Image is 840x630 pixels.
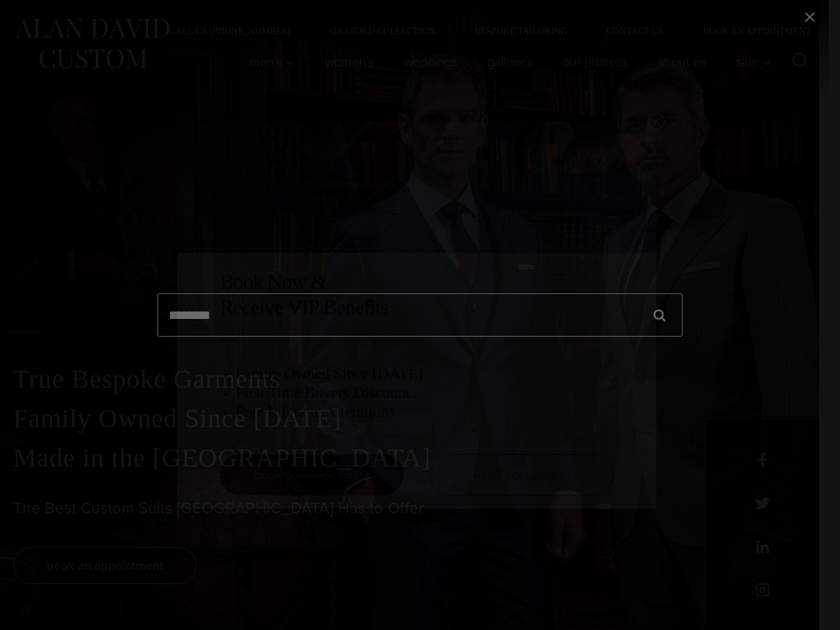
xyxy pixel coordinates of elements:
[236,402,614,421] h3: Free Lifetime Alterations
[430,454,614,495] a: visual consultation
[236,364,614,383] h3: Family Owned Since [DATE]
[236,383,614,402] h3: First Time Buyers Discount
[648,113,665,130] button: Close
[220,269,614,320] h2: Book Now & Receive VIP Benefits
[220,454,404,495] a: book an appointment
